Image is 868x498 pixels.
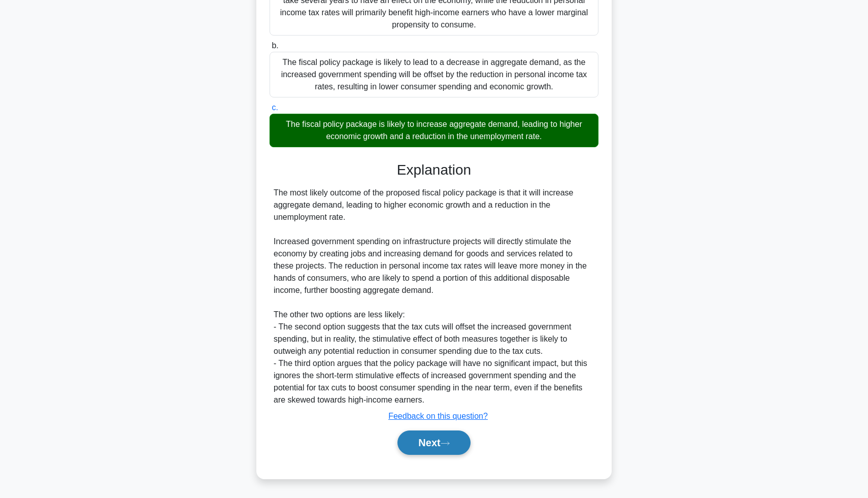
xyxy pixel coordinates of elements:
[270,114,598,147] div: The fiscal policy package is likely to increase aggregate demand, leading to higher economic grow...
[274,187,594,406] div: The most likely outcome of the proposed fiscal policy package is that it will increase aggregate ...
[276,161,592,179] h3: Explanation
[388,412,488,420] a: Feedback on this question?
[270,52,598,97] div: The fiscal policy package is likely to lead to a decrease in aggregate demand, as the increased g...
[272,103,278,112] span: c.
[272,41,278,50] span: b.
[397,430,470,455] button: Next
